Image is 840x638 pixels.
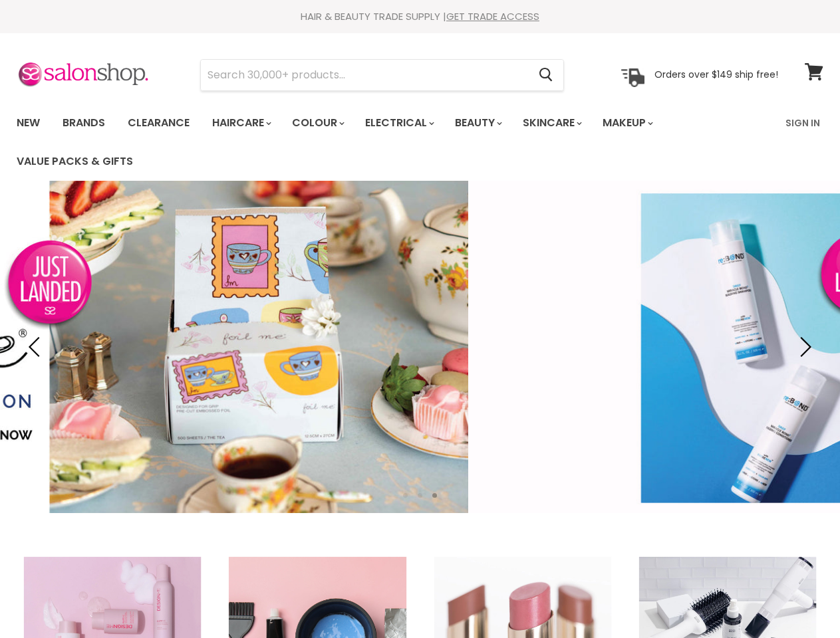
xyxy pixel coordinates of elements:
a: New [7,109,50,137]
a: Skincare [513,109,590,137]
form: Product [200,59,564,91]
li: Page dot 3 [432,493,437,498]
a: Makeup [593,109,661,137]
li: Page dot 2 [418,493,422,498]
a: GET TRADE ACCESS [446,9,539,23]
a: Haircare [202,109,279,137]
li: Page dot 1 [403,493,408,498]
input: Search [201,60,528,90]
a: Colour [282,109,352,137]
a: Clearance [118,109,200,137]
button: Previous [23,334,50,360]
ul: Main menu [7,104,777,181]
button: Search [528,60,563,90]
a: Brands [53,109,115,137]
p: Orders over $149 ship free! [654,68,778,80]
a: Beauty [445,109,510,137]
a: Sign In [777,109,828,137]
a: Electrical [355,109,442,137]
button: Next [790,334,817,360]
a: Value Packs & Gifts [7,148,143,175]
